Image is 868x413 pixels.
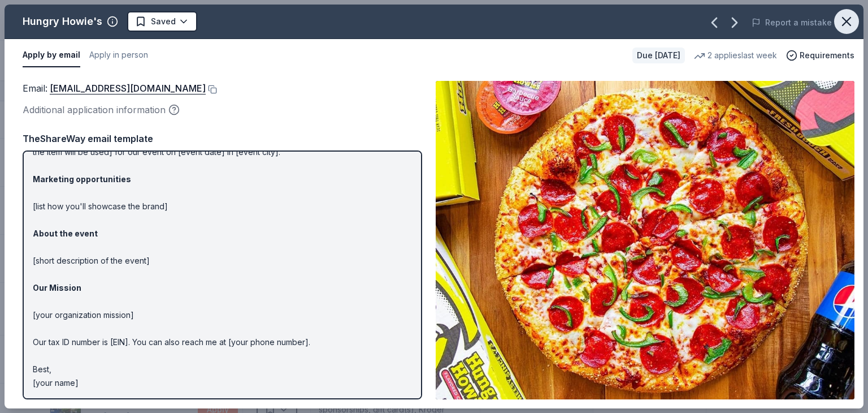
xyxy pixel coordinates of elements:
p: Hi [name/there], I am [your name] from [your org]. We are seeking [requested item] donation from ... [33,105,412,390]
strong: Our Mission [33,283,81,292]
strong: About the event [33,229,98,238]
strong: Marketing opportunities [33,174,131,184]
img: Image for Hungry Howie's [436,81,854,399]
span: Requirements [800,49,854,62]
button: Requirements [786,49,854,62]
div: 2 applies last week [694,49,777,62]
div: Hungry Howie's [23,12,102,31]
button: Saved [127,11,197,32]
a: [EMAIL_ADDRESS][DOMAIN_NAME] [50,81,206,96]
div: Due [DATE] [632,48,685,63]
div: TheShareWay email template [23,131,422,146]
button: Report a mistake [752,16,832,29]
button: Apply in person [89,44,148,67]
button: Apply by email [23,44,80,67]
span: Email : [23,83,206,94]
div: Additional application information [23,102,422,117]
span: Saved [151,15,176,28]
